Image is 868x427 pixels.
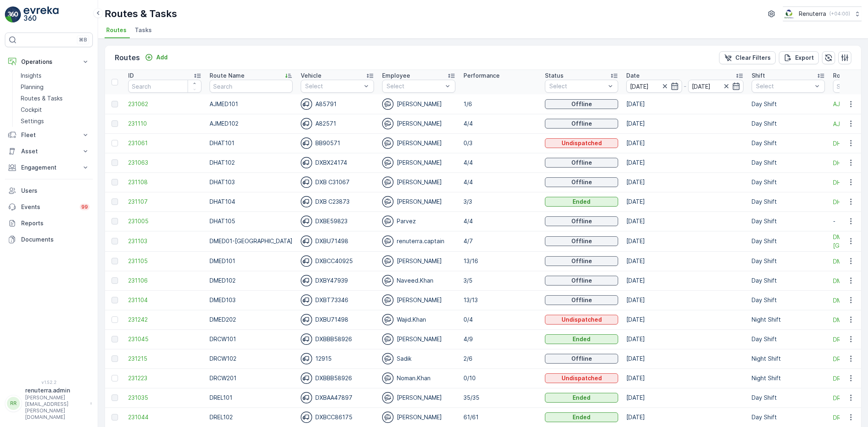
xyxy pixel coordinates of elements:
div: [PERSON_NAME] [382,412,455,423]
p: DMED103 [210,296,293,304]
p: Planning [21,83,44,91]
img: svg%3e [301,275,312,286]
p: 4/4 [464,159,537,167]
p: DMED101 [210,257,293,265]
img: svg%3e [382,255,394,267]
a: Documents [5,231,93,248]
div: [PERSON_NAME] [382,98,455,110]
button: Undispatched [545,373,618,383]
button: Operations [5,54,93,70]
p: DHAT101 [210,139,293,147]
div: Toggle Row Selected [112,120,118,127]
td: [DATE] [622,94,748,114]
span: Routes [106,26,127,34]
p: Offline [571,277,592,285]
button: Offline [545,295,618,305]
button: Offline [545,216,618,226]
button: Offline [545,354,618,364]
td: [DATE] [622,271,748,290]
span: v 1.52.2 [5,380,93,385]
p: 4/9 [464,335,537,343]
button: Asset [5,143,93,159]
button: Offline [545,276,618,285]
span: 231005 [128,217,201,225]
span: 231044 [128,413,201,421]
p: Cockpit [21,106,42,114]
a: Cockpit [17,104,93,115]
div: A82571 [301,118,374,129]
td: [DATE] [622,211,748,231]
img: svg%3e [301,98,312,110]
img: svg%3e [382,333,394,345]
a: Events99 [5,199,93,215]
button: Undispatched [545,315,618,325]
p: DREL102 [210,413,293,421]
img: logo_light-DOdMpM7g.png [24,7,59,23]
img: svg%3e [382,157,394,168]
p: 3/5 [464,277,537,285]
p: Day Shift [752,413,825,421]
span: 231106 [128,277,201,285]
img: svg%3e [301,137,312,149]
p: Date [626,72,640,80]
div: Toggle Row Selected [112,316,118,323]
p: [PERSON_NAME][EMAIL_ADDRESS][PERSON_NAME][DOMAIN_NAME] [25,394,86,420]
a: Users [5,183,93,199]
p: 4/4 [464,178,537,186]
td: [DATE] [622,388,748,407]
p: Operations [21,58,77,66]
a: 231105 [128,257,201,265]
div: Naveed.Khan [382,275,455,286]
span: 231103 [128,237,201,245]
td: [DATE] [622,192,748,211]
div: Toggle Row Selected [112,414,118,420]
p: Day Shift [752,277,825,285]
p: ( +04:00 ) [829,11,850,17]
p: Offline [571,178,592,186]
input: dd/mm/yyyy [626,80,682,93]
button: Offline [545,256,618,266]
a: Insights [17,70,93,81]
div: DXBE59823 [301,216,374,227]
span: 231062 [128,100,201,108]
p: - [684,81,687,91]
p: Day Shift [752,217,825,225]
p: Night Shift [752,374,825,382]
img: svg%3e [382,392,394,403]
p: Performance [464,72,500,80]
a: 231104 [128,296,201,304]
a: 231242 [128,316,201,324]
div: [PERSON_NAME] [382,392,455,403]
button: Add [142,52,171,62]
p: DMED102 [210,277,293,285]
p: Day Shift [752,178,825,186]
div: DXBY47939 [301,275,374,286]
div: DXBBB58926 [301,333,374,345]
p: Fleet [21,131,77,139]
a: 231108 [128,178,201,186]
button: Ended [545,412,618,422]
p: Day Shift [752,139,825,147]
p: Ended [573,198,590,206]
img: logo [5,7,21,23]
p: 99 [81,204,88,210]
p: Offline [571,296,592,304]
div: DXBBB58926 [301,373,374,384]
div: [PERSON_NAME] [382,255,455,267]
p: AJMED102 [210,120,293,128]
p: Route Name [210,72,245,80]
a: Reports [5,215,93,231]
p: DRCW102 [210,355,293,363]
p: 61/61 [464,413,537,421]
p: ID [128,72,134,80]
div: Toggle Row Selected [112,277,118,284]
div: DXB C31067 [301,176,374,188]
p: Day Shift [752,159,825,167]
img: svg%3e [301,196,312,207]
p: DMED01-[GEOGRAPHIC_DATA] [210,237,293,245]
p: Documents [21,235,90,244]
p: Offline [571,217,592,225]
img: svg%3e [382,216,394,227]
p: Export [795,54,814,62]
